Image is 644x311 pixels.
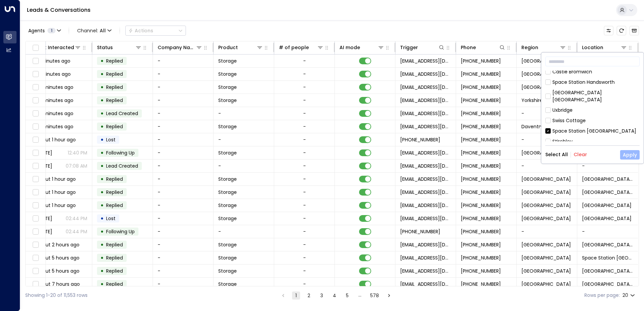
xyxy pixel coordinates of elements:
[31,96,40,105] span: Toggle select row
[218,71,237,77] span: Storage
[31,136,40,144] span: Toggle select row
[461,189,501,196] span: +447412876126
[153,55,214,67] td: -
[552,128,636,135] div: Space Station [GEOGRAPHIC_DATA]
[582,176,633,182] span: Space Station Uxbridge
[218,241,237,248] span: Storage
[400,97,451,104] span: leads@space-station.co.uk
[153,107,214,120] td: -
[630,26,639,35] button: Archived Leads
[400,254,451,261] span: leads@space-station.co.uk
[36,43,81,51] div: Last Interacted
[106,58,123,64] span: Replied
[36,254,79,261] span: about 5 hours ago
[385,291,393,300] button: Go to next page
[100,173,104,185] div: •
[400,43,418,51] div: Trigger
[303,241,306,248] div: -
[106,254,123,261] span: Replied
[100,68,104,80] div: •
[31,149,40,157] span: Toggle select row
[36,281,80,287] span: about 7 hours ago
[100,213,104,224] div: •
[461,84,501,91] span: +447736415860
[100,108,104,119] div: •
[106,97,123,104] span: Replied
[303,281,306,287] div: -
[582,202,632,209] span: Space Station Slough
[400,163,451,169] span: leads@space-station.co.uk
[31,201,40,210] span: Toggle select row
[461,123,501,130] span: +447779150018
[31,123,40,131] span: Toggle select row
[36,123,73,130] span: 38 minutes ago
[303,215,306,222] div: -
[218,176,237,182] span: Storage
[31,83,40,92] span: Toggle select row
[582,189,633,196] span: Space Station Castle Bromwich
[36,58,70,64] span: 3 minutes ago
[100,95,104,106] div: •
[461,215,501,222] span: +447918557252
[31,70,40,78] span: Toggle select row
[521,176,571,182] span: London
[153,265,214,277] td: -
[303,254,306,261] div: -
[461,43,476,51] div: Phone
[100,147,104,159] div: •
[517,225,577,238] td: -
[106,136,116,143] span: Lost
[279,43,309,51] div: # of people
[400,71,451,77] span: leads@space-station.co.uk
[521,241,571,248] span: London
[218,215,237,222] span: Storage
[31,44,40,52] span: Toggle select all
[31,109,40,118] span: Toggle select row
[521,43,566,51] div: Region
[36,97,73,104] span: 36 minutes ago
[36,71,71,77] span: 9 minutes ago
[153,94,214,107] td: -
[31,188,40,197] span: Toggle select row
[303,84,306,91] div: -
[31,162,40,170] span: Toggle select row
[461,163,501,169] span: +447903073357
[106,215,116,222] span: Lost
[303,97,306,104] div: -
[461,281,501,287] span: +447763063700
[582,281,633,287] span: Space Station St Johns Wood
[521,281,571,287] span: London
[214,225,274,238] td: -
[521,202,571,209] span: Berkshire
[521,149,571,156] span: Birmingham
[584,292,620,299] label: Rows per page:
[100,81,104,93] div: •
[106,202,123,209] span: Replied
[552,138,573,145] div: Stirchley
[125,26,186,36] div: Button group with a nested menu
[521,71,571,77] span: Birmingham
[604,26,613,35] button: Customize
[36,189,76,196] span: about 1 hour ago
[400,110,451,117] span: leads@space-station.co.uk
[106,176,123,182] span: Replied
[303,110,306,117] div: -
[97,43,113,51] div: Status
[582,241,633,248] span: Space Station Uxbridge
[461,43,506,51] div: Phone
[100,55,104,67] div: •
[545,68,640,75] div: Castle Bromwich
[218,58,237,64] span: Storage
[100,252,104,264] div: •
[36,84,73,91] span: 27 minutes ago
[303,163,306,169] div: -
[552,79,615,86] div: Space Station Handsworth
[517,160,577,172] td: -
[68,149,87,156] p: 12:40 PM
[218,84,237,91] span: Storage
[303,268,306,274] div: -
[461,254,501,261] span: +447436217798
[582,254,633,261] span: Space Station Garretts Green
[97,43,142,51] div: Status
[303,228,306,235] div: -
